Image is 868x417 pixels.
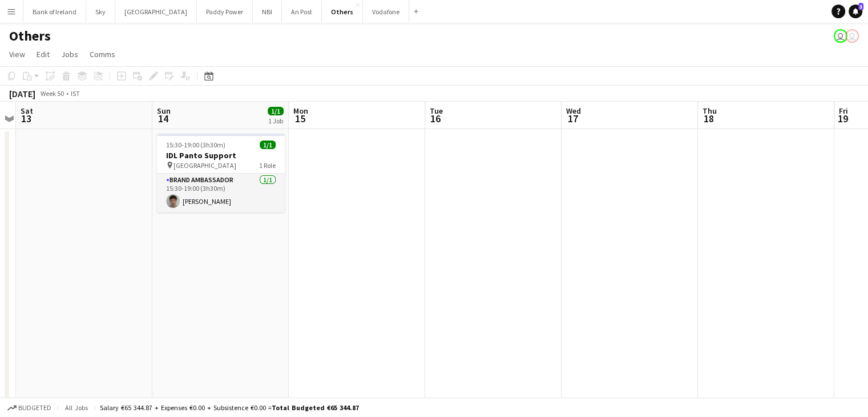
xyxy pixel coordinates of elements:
[19,112,33,125] span: 13
[21,106,33,116] span: Sat
[566,106,581,116] span: Wed
[71,89,80,98] div: IST
[253,1,282,23] button: NBI
[173,161,236,170] span: [GEOGRAPHIC_DATA]
[166,141,225,149] span: 15:30-19:00 (3h30m)
[272,403,359,412] span: Total Budgeted €65 344.87
[115,1,197,23] button: [GEOGRAPHIC_DATA]
[157,134,285,212] app-job-card: 15:30-19:00 (3h30m)1/1IDL Panto Support [GEOGRAPHIC_DATA]1 RoleBrand Ambassador1/115:30-19:00 (3h...
[100,403,359,412] div: Salary €65 344.87 + Expenses €0.00 + Subsistence €0.00 =
[61,49,78,59] span: Jobs
[849,5,862,18] a: 3
[18,404,51,412] span: Budgeted
[157,174,285,212] app-card-role: Brand Ambassador1/115:30-19:00 (3h30m)[PERSON_NAME]
[6,402,53,414] button: Budgeted
[5,47,30,62] a: View
[858,3,863,10] span: 3
[9,88,35,99] div: [DATE]
[293,106,308,116] span: Mon
[32,47,54,62] a: Edit
[839,106,848,116] span: Fri
[703,106,717,116] span: Thu
[268,107,284,115] span: 1/1
[197,1,253,23] button: Paddy Power
[845,29,859,43] app-user-avatar: Katie Shovlin
[322,1,363,23] button: Others
[428,112,443,125] span: 16
[268,117,283,125] div: 1 Job
[282,1,322,23] button: An Post
[9,27,51,45] h1: Others
[292,112,308,125] span: 15
[564,112,581,125] span: 17
[86,1,115,23] button: Sky
[157,106,171,116] span: Sun
[9,49,25,59] span: View
[260,141,276,149] span: 1/1
[56,47,83,62] a: Jobs
[259,161,276,170] span: 1 Role
[701,112,717,125] span: 18
[363,1,409,23] button: Vodafone
[85,47,120,62] a: Comms
[37,49,50,59] span: Edit
[157,150,285,161] h3: IDL Panto Support
[38,89,66,98] span: Week 50
[63,403,90,412] span: All jobs
[155,112,171,125] span: 14
[23,1,86,23] button: Bank of Ireland
[430,106,443,116] span: Tue
[834,29,847,43] app-user-avatar: Katie Shovlin
[90,49,115,59] span: Comms
[837,112,848,125] span: 19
